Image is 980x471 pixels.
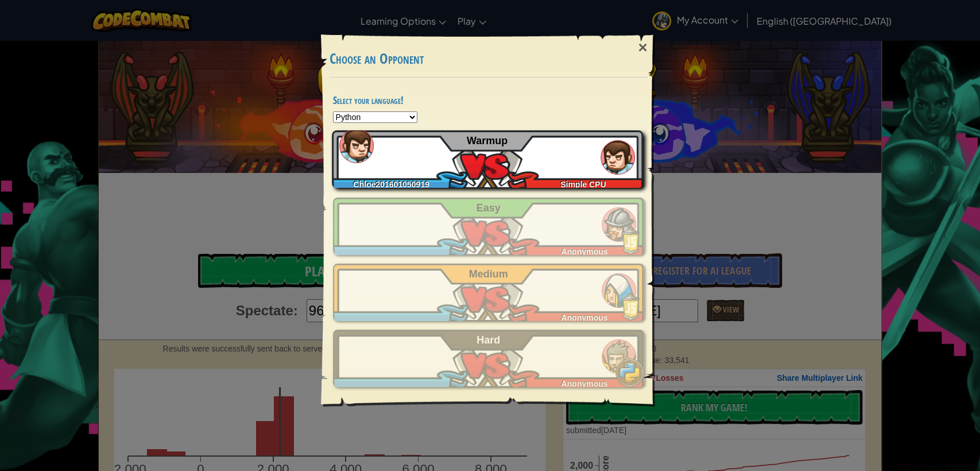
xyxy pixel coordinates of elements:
span: Easy [477,202,501,214]
img: humans_ladder_hard.png [602,339,636,374]
span: Medium [469,268,508,280]
span: Anonymous [561,379,607,388]
span: Simple CPU [560,180,606,189]
div: × [629,31,656,64]
a: Anonymous [333,264,644,321]
span: Hard [477,334,500,346]
a: Chloe201601050919Simple CPU [333,130,644,188]
span: Anonymous [561,313,607,322]
img: humans_ladder_tutorial.png [601,140,635,175]
img: humans_ladder_tutorial.png [339,129,374,163]
span: Chloe201601050919 [353,180,429,189]
img: humans_ladder_medium.png [602,273,636,308]
a: Anonymous [333,330,644,387]
span: Anonymous [561,247,607,256]
a: Anonymous [333,198,644,255]
h4: Select your language! [333,95,644,106]
img: humans_ladder_easy.png [602,207,636,242]
h3: Choose an Opponent [330,51,648,67]
span: Warmup [467,135,508,146]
